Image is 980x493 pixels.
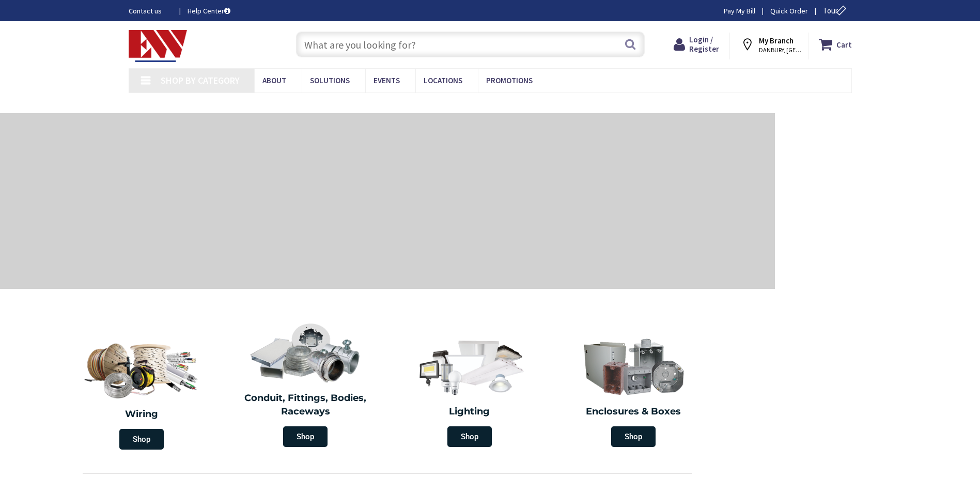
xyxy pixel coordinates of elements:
span: About [262,75,286,85]
a: Pay My Bill [724,6,755,16]
span: DANBURY, [GEOGRAPHIC_DATA] [759,46,803,54]
a: Enclosures & Boxes Shop [554,331,713,452]
span: Shop [447,426,492,447]
span: Shop [283,426,328,447]
a: Help Center [188,6,230,16]
strong: Cart [836,35,852,54]
div: My Branch DANBURY, [GEOGRAPHIC_DATA] [740,35,798,54]
span: Shop [611,426,656,447]
strong: My Branch [759,36,794,45]
a: Lighting Shop [390,331,549,452]
span: Events [374,75,400,85]
h2: Lighting [395,405,544,419]
h2: Conduit, Fittings, Bodies, Raceways [231,392,380,418]
a: Cart [819,35,852,54]
span: Shop [119,429,164,450]
a: Conduit, Fittings, Bodies, Raceways Shop [226,317,385,452]
a: Quick Order [770,6,808,16]
h2: Enclosures & Boxes [559,405,708,419]
a: Contact us [129,6,171,16]
span: Tour [823,6,849,16]
a: Login / Register [674,35,719,54]
span: Promotions [486,75,533,85]
span: Shop By Category [161,74,240,86]
input: What are you looking for? [296,32,645,57]
span: Solutions [310,75,350,85]
span: Login / Register [689,35,719,54]
h2: Wiring [65,408,219,421]
span: Locations [424,75,462,85]
a: Wiring Shop [59,331,224,455]
img: Electrical Wholesalers, Inc. [129,30,188,62]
